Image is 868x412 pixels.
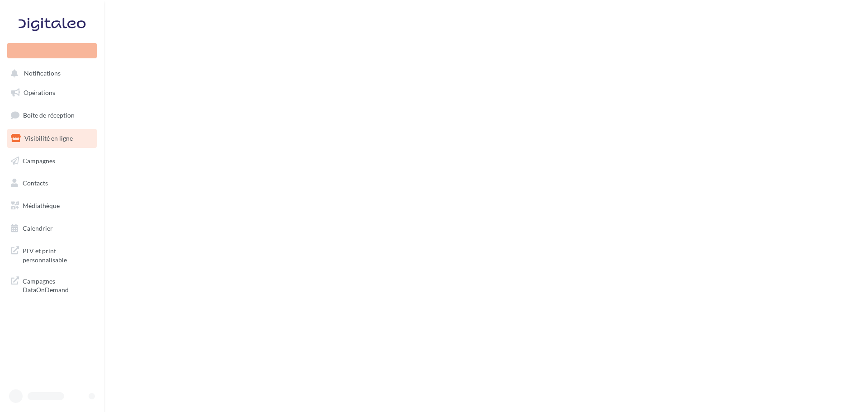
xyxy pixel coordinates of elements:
span: Boîte de réception [23,111,75,119]
a: Médiathèque [5,196,99,215]
a: Calendrier [5,219,99,238]
div: Nouvelle campagne [7,43,97,58]
span: Médiathèque [23,202,60,209]
a: Boîte de réception [5,105,99,125]
span: Notifications [24,70,61,77]
span: Calendrier [23,224,53,232]
a: Visibilité en ligne [5,129,99,148]
span: Campagnes DataOnDemand [23,275,93,294]
span: Opérations [24,89,55,96]
span: Visibilité en ligne [24,134,73,142]
a: Contacts [5,174,99,193]
a: Opérations [5,83,99,102]
a: PLV et print personnalisable [5,241,99,268]
span: Contacts [23,179,48,187]
span: PLV et print personnalisable [23,245,93,264]
span: Campagnes [23,156,55,164]
a: Campagnes [5,152,99,170]
a: Campagnes DataOnDemand [5,271,99,298]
